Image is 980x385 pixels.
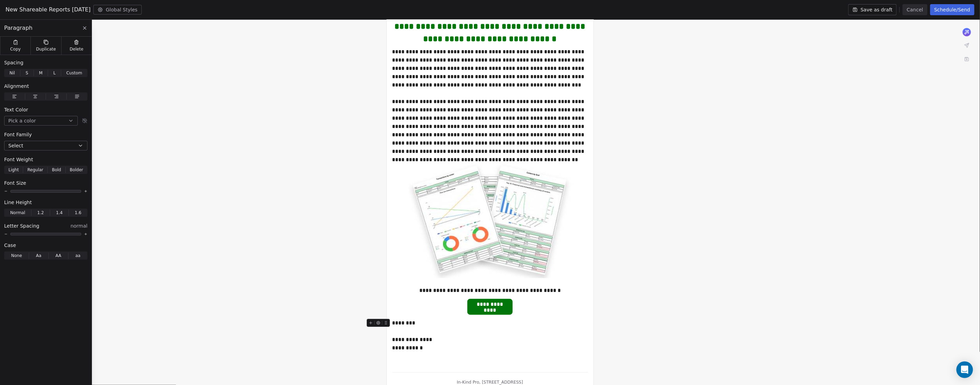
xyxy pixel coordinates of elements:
span: Nil [9,70,15,76]
span: 1.2 [37,210,44,216]
span: Case [4,242,16,249]
span: None [11,253,22,259]
span: Paragraph [4,24,32,32]
button: Save as draft [848,4,897,15]
span: Font Family [4,131,32,138]
button: Cancel [903,4,927,15]
span: 1.6 [75,210,81,216]
span: Aa [36,253,41,259]
span: New Shareable Reports [DATE] [6,6,91,14]
span: Spacing [4,59,24,66]
span: AA [55,253,61,259]
span: Copy [10,46,21,52]
span: 1.4 [56,210,63,216]
span: Font Weight [4,156,33,163]
button: Pick a color [4,116,78,126]
span: Custom [66,70,82,76]
span: Font Size [4,180,26,186]
span: Normal [10,210,25,216]
span: aa [75,253,81,259]
span: Duplicate [36,46,56,52]
span: Delete [70,46,84,52]
span: normal [71,222,87,229]
span: Line Height [4,199,32,206]
span: Select [8,142,23,149]
span: M [39,70,43,76]
span: Alignment [4,83,29,90]
span: Bolder [70,167,83,173]
span: Bold [52,167,61,173]
span: Letter Spacing [4,222,39,229]
button: Global Styles [93,5,142,15]
span: L [53,70,56,76]
span: S [26,70,28,76]
div: Open Intercom Messenger [956,361,973,378]
span: Regular [27,167,43,173]
button: Schedule/Send [930,4,974,15]
span: Text Color [4,106,28,113]
span: Light [8,167,19,173]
